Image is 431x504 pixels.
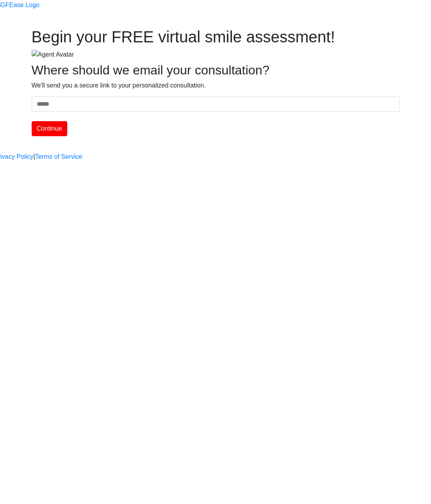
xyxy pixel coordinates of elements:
[35,152,82,162] a: Terms of Service
[32,121,67,136] button: Continue
[32,50,74,59] img: Agent Avatar
[32,81,400,90] p: We'll send you a secure link to your personalized consultation.
[32,63,400,78] h2: Where should we email your consultation?
[32,27,400,46] h1: Begin your FREE virtual smile assessment!
[34,152,35,162] a: |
